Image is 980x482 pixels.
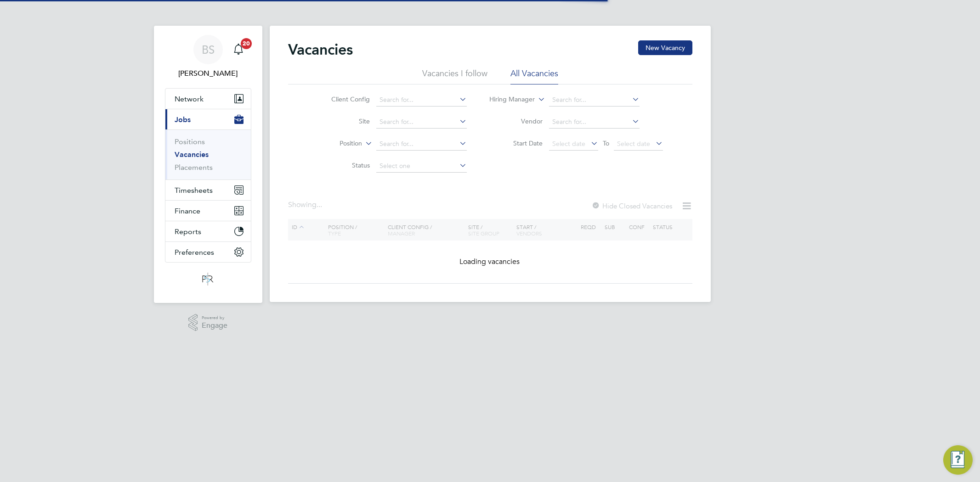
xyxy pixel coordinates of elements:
[490,117,543,125] label: Vendor
[617,140,650,148] span: Select date
[943,445,973,475] button: Engage Resource Center
[165,68,251,79] span: Beth Seddon
[510,68,558,84] li: All Vacancies
[552,140,585,148] span: Select date
[165,201,251,221] button: Finance
[175,207,200,215] span: Finance
[376,160,467,173] input: Select one
[600,137,612,149] span: To
[188,314,227,331] a: Powered byEngage
[175,163,213,172] a: Placements
[165,35,251,79] a: BS[PERSON_NAME]
[288,200,324,210] div: Showing
[199,272,216,286] img: psrsolutions-logo-retina.png
[317,95,370,103] label: Client Config
[482,95,535,104] label: Hiring Manager
[317,161,370,169] label: Status
[175,115,191,124] span: Jobs
[317,200,322,209] span: ...
[175,137,205,146] a: Positions
[317,117,370,125] label: Site
[376,138,467,151] input: Search for...
[288,40,353,59] h2: Vacancies
[229,35,248,64] a: 20
[165,242,251,262] button: Preferences
[241,38,252,49] span: 20
[549,116,640,129] input: Search for...
[549,94,640,106] input: Search for...
[175,150,209,159] a: Vacancies
[202,314,227,322] span: Powered by
[202,322,227,330] span: Engage
[175,186,213,195] span: Timesheets
[165,89,251,109] button: Network
[165,272,251,286] a: Go to home page
[202,44,215,56] span: BS
[638,40,692,55] button: New Vacancy
[490,139,543,147] label: Start Date
[165,129,251,179] div: Jobs
[309,139,362,148] label: Position
[376,94,467,106] input: Search for...
[154,26,262,303] nav: Main navigation
[591,202,672,210] label: Hide Closed Vacancies
[376,116,467,129] input: Search for...
[175,95,204,103] span: Network
[175,227,201,236] span: Reports
[165,109,251,129] button: Jobs
[165,221,251,241] button: Reports
[165,180,251,200] button: Timesheets
[175,248,214,257] span: Preferences
[422,68,487,84] li: Vacancies I follow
